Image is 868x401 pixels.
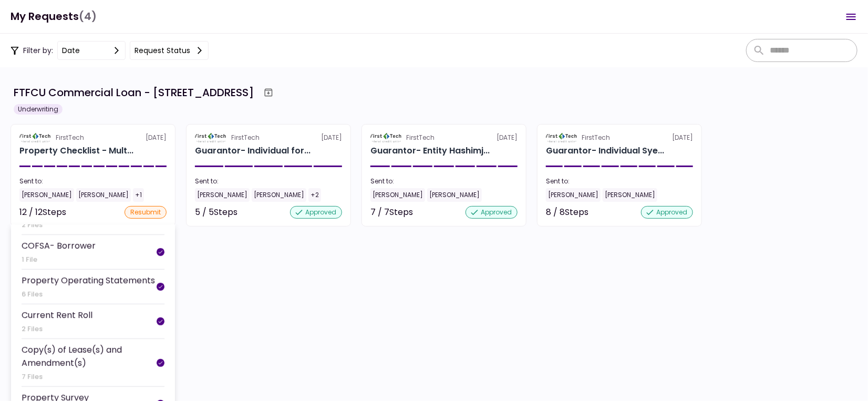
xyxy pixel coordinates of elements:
[56,133,84,142] div: FirstTech
[370,133,518,142] div: [DATE]
[130,41,209,60] button: Request status
[252,188,306,202] div: [PERSON_NAME]
[546,133,693,142] div: [DATE]
[231,133,260,142] div: FirstTech
[546,133,578,142] img: Partner logo
[11,41,209,60] div: Filter by:
[603,188,657,202] div: [PERSON_NAME]
[125,206,167,219] div: resubmit
[195,177,342,186] div: Sent to:
[641,206,693,219] div: approved
[22,289,155,300] div: 6 Files
[195,188,250,202] div: [PERSON_NAME]
[22,372,157,382] div: 7 Files
[22,274,155,287] div: Property Operating Statements
[11,6,97,27] h1: My Requests
[22,220,132,230] div: 2 Files
[546,145,664,157] div: Guarantor- Individual Syed Hashim
[466,206,518,219] div: approved
[22,324,92,334] div: 2 Files
[195,206,237,219] div: 5 / 5 Steps
[546,206,588,219] div: 8 / 8 Steps
[582,133,611,142] div: FirstTech
[22,239,96,252] div: COFSA- Borrower
[290,206,342,219] div: approved
[427,188,482,202] div: [PERSON_NAME]
[14,104,63,115] div: Underwriting
[370,133,402,142] img: Partner logo
[19,206,66,219] div: 12 / 12 Steps
[195,145,311,157] div: Guarantor- Individual for GREENSBORO ESTATES LLC Irfana Tabassum
[22,343,157,369] div: Copy(s) of Lease(s) and Amendment(s)
[22,309,92,322] div: Current Rent Roll
[19,133,51,142] img: Partner logo
[14,85,254,100] div: FTFCU Commercial Loan - [STREET_ADDRESS]
[546,188,601,202] div: [PERSON_NAME]
[195,133,342,142] div: [DATE]
[57,41,126,60] button: date
[133,188,144,202] div: +1
[195,133,227,142] img: Partner logo
[62,45,80,56] div: date
[370,206,413,219] div: 7 / 7 Steps
[839,4,864,29] button: Open menu
[546,177,693,186] div: Sent to:
[22,254,96,265] div: 1 File
[19,188,74,202] div: [PERSON_NAME]
[19,133,167,142] div: [DATE]
[19,145,133,157] div: Property Checklist - Multi-Family 1770 Allens Circle
[407,133,435,142] div: FirstTech
[370,177,518,186] div: Sent to:
[76,188,131,202] div: [PERSON_NAME]
[79,6,97,27] span: (4)
[259,83,278,102] button: Archive workflow
[308,188,321,202] div: +2
[370,188,425,202] div: [PERSON_NAME]
[370,145,490,157] div: Guarantor- Entity Hashimji Holdings LLC
[19,177,167,186] div: Sent to:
